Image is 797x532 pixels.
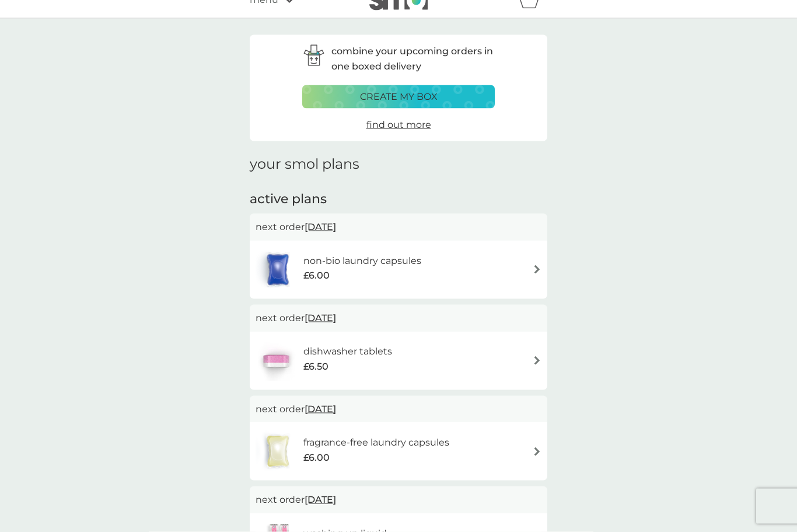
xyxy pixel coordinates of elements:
span: [DATE] [305,398,336,420]
span: [DATE] [305,307,336,329]
p: next order [256,220,541,235]
h1: your smol plans [250,156,547,173]
h6: dishwasher tablets [303,344,392,359]
p: next order [256,311,541,326]
button: create my box [302,85,495,109]
span: £6.00 [303,268,330,283]
a: find out more [366,117,431,133]
img: dishwasher tablets [256,340,296,381]
p: next order [256,492,541,507]
img: non-bio laundry capsules [256,249,300,290]
img: arrow right [533,265,541,274]
h6: fragrance-free laundry capsules [303,435,449,450]
span: [DATE] [305,215,336,238]
img: fragrance-free laundry capsules [256,431,300,472]
span: [DATE] [305,488,336,511]
span: £6.50 [303,359,328,374]
span: find out more [366,119,431,130]
h6: non-bio laundry capsules [303,253,421,269]
p: combine your upcoming orders in one boxed delivery [331,44,495,74]
img: arrow right [533,356,541,365]
img: arrow right [533,447,541,456]
h2: active plans [250,190,547,208]
p: next order [256,402,541,417]
p: create my box [360,89,438,105]
span: £6.00 [303,450,330,465]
